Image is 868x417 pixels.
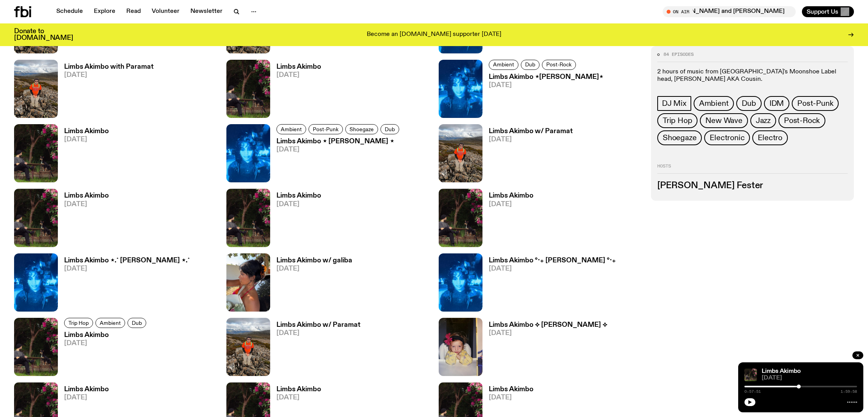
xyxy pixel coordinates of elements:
[671,9,792,14] span: Tune in live
[276,192,321,199] h3: Limbs Akimbo
[270,138,402,182] a: Limbs Akimbo ⋆ [PERSON_NAME] ⋆[DATE]
[756,116,771,125] span: Jazz
[122,6,145,17] a: Read
[762,368,801,374] a: Limbs Akimbo
[489,257,616,264] h3: Limbs Akimbo °‧₊ [PERSON_NAME] °‧₊
[489,330,607,337] span: [DATE]
[657,113,698,128] a: Trip Hop
[58,64,154,118] a: Limbs Akimbo with Paramat[DATE]
[657,68,848,83] p: 2 hours of music from [GEOGRAPHIC_DATA]'s Moonshoe Label head, [PERSON_NAME] AKA Cousin.
[792,96,839,111] a: Post-Punk
[525,62,535,68] span: Dub
[276,201,321,208] span: [DATE]
[345,124,378,134] a: Shoegaze
[744,369,757,381] img: Jackson sits at an outdoor table, legs crossed and gazing at a black and brown dog also sitting a...
[64,332,149,339] h3: Limbs Akimbo
[14,318,58,376] img: Jackson sits at an outdoor table, legs crossed and gazing at a black and brown dog also sitting a...
[657,164,848,173] h2: Hosts
[482,257,616,312] a: Limbs Akimbo °‧₊ [PERSON_NAME] °‧₊[DATE]
[64,136,109,143] span: [DATE]
[802,6,854,17] button: Support Us
[308,124,343,134] a: Post-Punk
[752,130,788,145] a: Electro
[64,318,93,328] a: Trip Hop
[521,60,540,70] a: Dub
[797,99,833,108] span: Post-Punk
[380,124,399,134] a: Dub
[657,181,848,190] h3: [PERSON_NAME] Fester
[276,266,352,272] span: [DATE]
[489,322,607,328] h3: Limbs Akimbo ⟡ [PERSON_NAME] ⟡
[662,99,687,108] span: DJ Mix
[186,6,227,17] a: Newsletter
[742,99,756,108] span: Dub
[657,130,702,145] a: Shoegaze
[663,6,796,17] button: On AirMosaic With [PERSON_NAME] and [PERSON_NAME]
[764,96,789,111] a: IDM
[270,257,352,312] a: Limbs Akimbo w/ galiba[DATE]
[489,192,533,199] h3: Limbs Akimbo
[64,72,154,78] span: [DATE]
[132,320,142,326] span: Dub
[95,318,125,328] a: Ambient
[750,113,776,128] a: Jazz
[276,394,321,401] span: [DATE]
[705,116,742,125] span: New Wave
[482,128,573,182] a: Limbs Akimbo w/ Paramat[DATE]
[270,322,360,376] a: Limbs Akimbo w/ Paramat[DATE]
[489,136,573,143] span: [DATE]
[52,6,88,17] a: Schedule
[270,192,321,247] a: Limbs Akimbo[DATE]
[762,375,857,381] span: [DATE]
[385,126,395,132] span: Dub
[489,386,533,393] h3: Limbs Akimbo
[704,130,750,145] a: Electronic
[807,8,838,15] span: Support Us
[439,189,482,247] img: Jackson sits at an outdoor table, legs crossed and gazing at a black and brown dog also sitting a...
[64,192,109,199] h3: Limbs Akimbo
[546,62,572,68] span: Post-Rock
[489,128,573,135] h3: Limbs Akimbo w/ Paramat
[489,394,533,401] span: [DATE]
[710,134,744,142] span: Electronic
[64,201,109,208] span: [DATE]
[226,60,270,118] img: Jackson sits at an outdoor table, legs crossed and gazing at a black and brown dog also sitting a...
[778,113,825,128] a: Post-Rock
[226,189,270,247] img: Jackson sits at an outdoor table, legs crossed and gazing at a black and brown dog also sitting a...
[313,126,339,132] span: Post-Punk
[64,386,109,393] h3: Limbs Akimbo
[276,146,402,153] span: [DATE]
[58,128,109,182] a: Limbs Akimbo[DATE]
[64,394,109,401] span: [DATE]
[367,31,501,38] p: Become an [DOMAIN_NAME] supporter [DATE]
[700,113,748,128] a: New Wave
[489,82,603,89] span: [DATE]
[14,189,58,247] img: Jackson sits at an outdoor table, legs crossed and gazing at a black and brown dog also sitting a...
[736,96,761,111] a: Dub
[64,128,109,135] h3: Limbs Akimbo
[699,99,729,108] span: Ambient
[482,74,603,118] a: Limbs Akimbo ⋆[PERSON_NAME]⋆[DATE]
[663,134,696,142] span: Shoegaze
[100,320,121,326] span: Ambient
[64,340,149,347] span: [DATE]
[64,266,190,272] span: [DATE]
[663,116,692,125] span: Trip Hop
[276,386,321,393] h3: Limbs Akimbo
[281,126,302,132] span: Ambient
[58,257,190,312] a: Limbs Akimbo ⋆.˚ [PERSON_NAME] ⋆.˚[DATE]
[147,6,184,17] a: Volunteer
[276,257,352,264] h3: Limbs Akimbo w/ galiba
[58,332,149,376] a: Limbs Akimbo[DATE]
[270,64,321,118] a: Limbs Akimbo[DATE]
[489,266,616,272] span: [DATE]
[276,124,306,134] a: Ambient
[489,201,533,208] span: [DATE]
[276,330,360,337] span: [DATE]
[276,138,402,145] h3: Limbs Akimbo ⋆ [PERSON_NAME] ⋆
[657,96,691,111] a: DJ Mix
[489,60,518,70] a: Ambient
[350,126,374,132] span: Shoegaze
[489,74,603,80] h3: Limbs Akimbo ⋆[PERSON_NAME]⋆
